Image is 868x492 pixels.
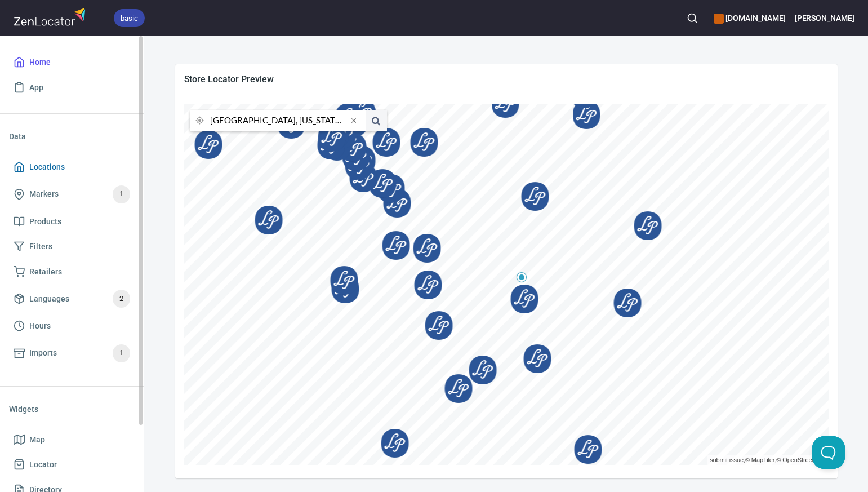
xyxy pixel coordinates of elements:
[113,188,130,201] span: 1
[29,215,61,229] span: Products
[680,6,705,30] button: Search
[29,187,59,201] span: Markers
[9,50,135,75] a: Home
[114,12,145,24] span: basic
[9,396,135,423] li: Widgets
[29,265,62,279] span: Retailers
[29,319,51,333] span: Hours
[714,6,785,30] div: Manage your apps
[14,5,89,29] img: zenlocator
[795,12,854,24] h6: [PERSON_NAME]
[29,240,52,254] span: Filters
[113,347,130,360] span: 1
[114,9,145,27] div: basic
[9,234,135,259] a: Filters
[29,292,69,306] span: Languages
[184,104,829,465] canvas: Map
[29,346,57,360] span: Imports
[9,75,135,100] a: App
[9,284,135,313] a: Languages2
[795,6,854,30] button: [PERSON_NAME]
[9,154,135,180] a: Locations
[9,427,135,453] a: Map
[29,160,65,174] span: Locations
[714,14,724,24] button: color-CE600E
[29,433,45,447] span: Map
[812,436,845,469] iframe: Help Scout Beacon - Open
[9,452,135,477] a: Locator
[29,458,57,472] span: Locator
[9,209,135,234] a: Products
[714,12,785,24] h6: [DOMAIN_NAME]
[210,110,348,131] input: city or postal code
[9,259,135,285] a: Retailers
[9,339,135,368] a: Imports1
[9,123,135,150] li: Data
[113,292,130,305] span: 2
[29,55,51,69] span: Home
[9,313,135,339] a: Hours
[9,180,135,209] a: Markers1
[29,81,43,95] span: App
[184,73,829,85] span: Store Locator Preview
